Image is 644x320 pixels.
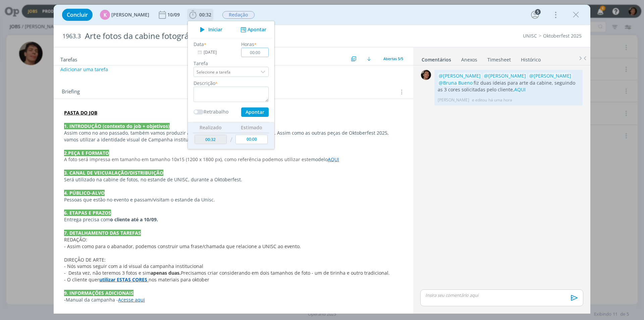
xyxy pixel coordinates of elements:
[100,10,110,20] div: K
[60,63,108,76] button: Adicionar uma tarefa
[438,97,469,103] p: [PERSON_NAME]
[328,156,339,163] a: AQUI
[199,11,211,18] span: 00:32
[222,11,255,19] button: Redação
[194,60,269,67] label: Tarefa
[64,236,87,243] span: REDAÇÃO:
[234,122,269,133] th: Estimado
[472,97,487,103] span: e editou
[311,156,328,163] span: modelo
[66,296,118,303] span: Manual da campanha -
[110,216,158,223] strong: o cliente até a 10/09.
[64,170,163,176] strong: 3. CANAL DE VEICUALAÇÃO/DISTRIBUIÇÃO
[194,41,204,48] label: Data
[64,150,109,156] strong: 2.PEÇA E FORMATO
[523,33,537,39] a: UNISC
[64,257,106,263] span: DIREÇÃO DE ARTE:
[100,10,149,20] button: K[PERSON_NAME]
[64,263,203,269] span: - Nós vamos seguir com a id visual da campanha institucional
[62,88,80,96] span: Briefing
[151,270,181,276] strong: apenas duas.
[99,276,147,283] a: utilizar ESTAS CORES
[194,80,215,87] label: Descrição
[439,73,481,79] span: @[PERSON_NAME]
[64,290,133,296] strong: 9. INFORMAÇÕES ADICIONAIS
[228,133,234,147] td: /
[64,176,242,183] span: Será utilizado na cabine de fotos, no estande de UNISC, durante a Oktoberfest.
[521,53,541,63] a: Histórico
[241,41,254,48] label: Horas
[181,270,390,276] span: Precisamos criar considerando em dois tamanhos de foto - um de tirinha e outro tradicional.
[187,9,213,20] button: 00:32
[488,97,512,103] span: há uma hora
[60,55,77,63] span: Tarefas
[193,122,228,133] th: Realizado
[439,80,473,86] span: @Bruna Bueno
[187,21,275,149] ul: 00:32
[118,296,145,303] a: Acesse aqui
[383,56,403,61] span: Abertas 5/5
[208,27,222,32] span: Iniciar
[64,190,105,196] strong: 4. PÚBLICO-ALVO
[461,56,477,63] div: Anexos
[64,296,66,303] span: -
[421,70,431,80] img: P
[54,5,590,314] div: dialog
[484,73,526,79] span: @[PERSON_NAME]
[64,243,301,249] span: - Assim como para o abanador, podemos construir uma frase/chamada que relacione a UNISC ao evento.
[367,57,371,61] img: arrow-down.svg
[543,33,582,39] a: Oktoberfest 2025
[222,11,255,19] span: Redação
[64,156,311,163] span: A foto será impressa em tamanho em tamanho 10x15 (1200 x 1800 px), como referência podemos utiliz...
[111,12,149,17] span: [PERSON_NAME]
[64,130,403,143] p: Assim como no ano passado, também vamos produzir a arte para a cabine de fotos da UNISC. Assim co...
[196,25,223,34] button: Iniciar
[64,216,403,223] p: Entrega precisa com
[64,276,99,283] span: - O cliente quer
[67,12,88,17] span: Concluir
[62,33,81,40] span: 1963.3
[529,73,571,79] span: @[PERSON_NAME]
[64,123,170,129] strong: 1. INTRODUÇÃO (contexto do job + objetivos)
[194,48,235,57] input: Data
[62,9,93,21] button: Concluir
[167,12,181,17] div: 10/09
[149,276,209,283] span: nos materiais para oktober
[64,109,97,116] a: PASTA DO JOB
[82,28,363,44] div: Arte fotos da cabine fotográfica
[239,26,267,33] button: Apontar
[64,196,403,203] p: Pessoas que estão no evento e passam/visitam o estande da Unisc.
[64,230,141,236] strong: 7. DETALHAMENTO DAS TAREFAS
[530,9,540,20] button: 5
[514,86,526,93] a: AQUI
[487,53,511,63] a: Timesheet
[241,107,269,117] button: Apontar
[64,210,111,216] strong: 6. ETAPAS E PRAZOS
[421,53,451,63] a: Comentários
[438,73,579,93] p: fiz duas ideias para arte da cabine, seguindo as 3 cores solicitadas pelo cliente,
[64,270,151,276] span: - Desta vez, não teremos 3 fotos e sim
[535,9,541,15] div: 5
[204,108,228,115] label: Retrabalho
